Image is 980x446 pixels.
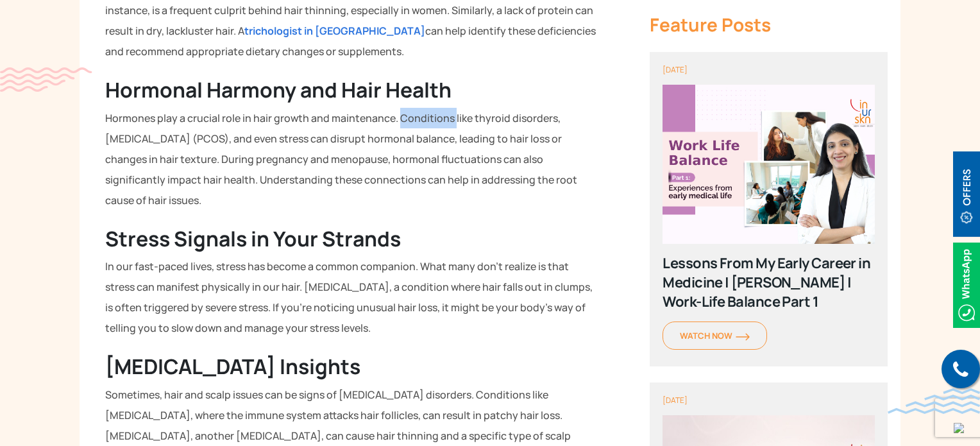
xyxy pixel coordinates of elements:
img: Whatsappicon [953,243,980,328]
strong: [MEDICAL_DATA] Insights [105,352,360,381]
p: Hormones play a crucial role in hair growth and maintenance. Conditions like thyroid disorders, [... [105,108,596,210]
a: Watch Noworange-arrow [663,322,767,350]
a: Whatsappicon [953,277,980,291]
div: Lessons From My Early Career in Medicine | [PERSON_NAME] | Work-Life Balance Part 1 [663,253,875,311]
strong: Stress Signals in Your Strands [105,225,401,253]
img: poster [663,85,875,244]
img: offerBt [953,151,980,237]
div: [DATE] [663,395,875,406]
strong: Hormonal Harmony and Hair Health [105,76,452,104]
img: up-blue-arrow.svg [954,423,964,433]
a: trichologist in [GEOGRAPHIC_DATA] [244,24,425,38]
img: orange-arrow [736,332,750,340]
img: bluewave [888,388,980,414]
div: Feature Posts [650,13,888,36]
span: Watch Now [680,330,750,341]
p: In our fast-paced lives, stress has become a common companion. What many don’t realize is that st... [105,256,596,338]
div: [DATE] [663,65,875,75]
